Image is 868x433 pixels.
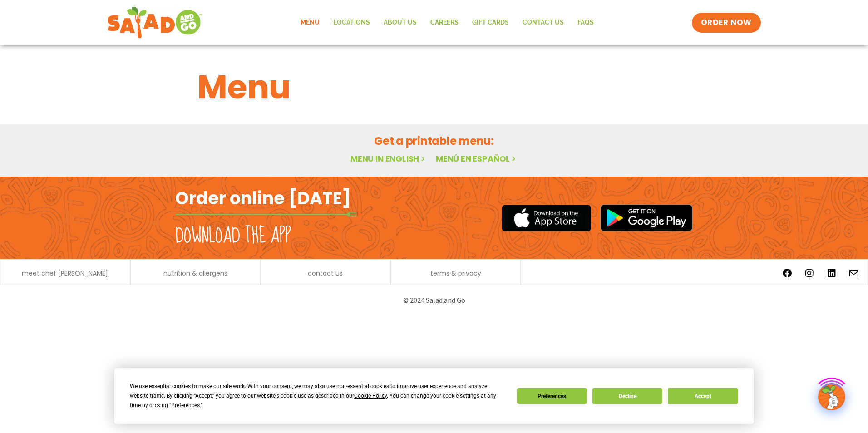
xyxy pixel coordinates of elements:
[175,212,357,217] img: fork
[197,63,671,112] h1: Menu
[294,12,601,33] nav: Menu
[180,294,688,306] p: © 2024 Salad and Go
[175,187,351,209] h2: Order online [DATE]
[701,17,752,28] span: ORDER NOW
[517,388,587,404] button: Preferences
[175,223,291,249] h2: Download the app
[424,12,465,33] a: Careers
[692,13,761,33] a: ORDER NOW
[326,12,377,33] a: Locations
[130,382,506,410] div: We use essential cookies to make our site work. With your consent, we may also use non-essential ...
[668,388,738,404] button: Accept
[592,388,662,404] button: Decline
[502,203,591,233] img: appstore
[197,133,671,149] h2: Get a printable menu:
[377,12,424,33] a: About Us
[171,402,200,408] span: Preferences
[354,393,387,399] span: Cookie Policy
[465,12,516,33] a: GIFT CARDS
[114,368,754,424] div: Cookie Consent Prompt
[600,204,693,231] img: google_play
[294,12,326,33] a: Menu
[350,153,427,164] a: Menu in English
[571,12,601,33] a: FAQs
[22,270,108,276] a: meet chef [PERSON_NAME]
[516,12,571,33] a: Contact Us
[163,270,227,276] a: nutrition & allergens
[436,153,518,164] a: Menú en español
[430,270,481,276] a: terms & privacy
[107,5,203,41] img: new-SAG-logo-768×292
[308,270,343,276] a: contact us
